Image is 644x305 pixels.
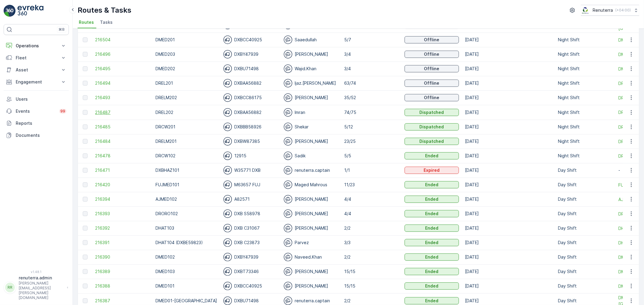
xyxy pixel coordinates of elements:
img: svg%3e [284,238,292,247]
td: DXBHAZ101 [152,163,220,178]
button: Ended [405,196,459,203]
div: renuterra.captain [284,166,338,175]
img: svg%3e [223,282,232,290]
td: [DATE] [462,192,555,206]
button: Fleet [4,52,69,64]
td: 35/52 [341,90,402,105]
p: renuterra.admin [19,275,64,281]
div: [PERSON_NAME] [284,224,338,232]
img: svg%3e [223,209,232,218]
a: 216392 [95,225,149,231]
div: Toggle Row Selected [83,240,88,245]
p: Offline [424,51,440,57]
td: 3/4 [341,61,402,76]
img: logo [4,5,16,17]
img: svg%3e [223,181,232,189]
td: [DATE] [462,76,555,90]
img: svg%3e [223,64,232,73]
td: DMED101 [152,279,220,293]
td: DRELM201 [152,134,220,149]
p: Dispatched [420,138,444,144]
div: 12915 [223,152,278,160]
button: Ended [405,225,459,232]
div: Toggle Row Selected [83,226,88,231]
td: Day Shift [555,264,615,279]
a: 216388 [95,283,149,289]
div: Toggle Row Selected [83,37,88,42]
p: Operations [16,43,57,49]
img: svg%3e [284,253,292,261]
p: Ended [425,298,438,304]
div: RR [5,283,15,292]
td: Day Shift [555,250,615,264]
td: DHAT103 [152,221,220,235]
div: Toggle Row Selected [83,81,88,86]
img: svg%3e [284,64,292,73]
td: DRCW102 [152,149,220,163]
img: Screenshot_2024-07-26_at_13.33.01.png [581,7,590,14]
div: Ijaz.[PERSON_NAME] [284,79,338,87]
td: Night Shift [555,105,615,120]
div: Toggle Row Selected [83,182,88,187]
img: svg%3e [223,267,232,276]
div: [PERSON_NAME] [284,137,338,146]
td: 63/74 [341,76,402,90]
td: [DATE] [462,134,555,149]
div: DXB C31067 [223,224,278,232]
span: 216394 [95,196,149,202]
a: Users [4,93,69,105]
td: Night Shift [555,61,615,76]
img: svg%3e [223,195,232,203]
p: ( +04:00 ) [615,8,631,13]
span: 216487 [95,109,149,115]
img: svg%3e [284,50,292,58]
p: Ended [425,196,438,202]
p: Offline [424,66,440,72]
div: A82571 [223,195,278,203]
td: DMED201 [152,33,220,47]
td: 5/5 [341,149,402,163]
td: Day Shift [555,163,615,178]
a: 216494 [95,80,149,86]
p: Expired [424,167,440,173]
p: Documents [16,132,66,138]
img: svg%3e [223,123,232,131]
button: Expired [405,167,459,174]
p: Ended [425,153,438,159]
p: Users [16,96,66,102]
a: 216485 [95,124,149,130]
span: 216478 [95,153,149,159]
a: Documents [4,129,69,141]
td: 4/4 [341,192,402,206]
p: ⌘B [59,27,65,32]
td: 3/3 [341,235,402,250]
div: Saaedullah [284,36,338,44]
td: [DATE] [462,163,555,178]
p: Ended [425,269,438,275]
div: Toggle Row Selected [83,110,88,115]
img: svg%3e [284,297,292,305]
div: W35771 DXB [223,166,278,175]
td: [DATE] [462,221,555,235]
span: 216471 [95,167,149,173]
img: svg%3e [223,253,232,261]
p: Offline [424,95,440,101]
p: [PERSON_NAME][EMAIL_ADDRESS][PERSON_NAME][DOMAIN_NAME] [19,281,64,300]
td: Day Shift [555,221,615,235]
div: DXBAA56882 [223,79,278,87]
td: 15/15 [341,279,402,293]
img: svg%3e [223,297,232,305]
img: svg%3e [223,224,232,232]
td: Night Shift [555,47,615,61]
button: RRrenuterra.admin[PERSON_NAME][EMAIL_ADDRESS][PERSON_NAME][DOMAIN_NAME] [4,275,69,300]
button: Renuterra(+04:00) [581,5,639,16]
a: 216504 [95,37,149,43]
div: Toggle Row Selected [83,168,88,173]
a: 216496 [95,51,149,57]
div: Maged Mahrous [284,181,338,189]
a: Reports [4,117,69,129]
td: [DATE] [462,264,555,279]
button: Offline [405,80,459,87]
img: svg%3e [284,108,292,117]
